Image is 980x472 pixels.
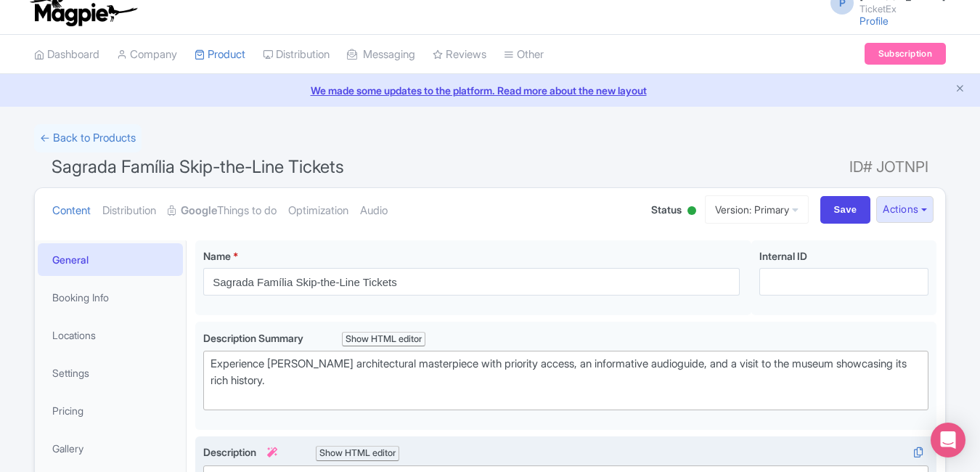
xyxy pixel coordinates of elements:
span: Status [651,202,682,217]
a: Pricing [38,394,183,427]
a: Profile [859,15,889,27]
a: Version: Primary [705,195,809,224]
a: Settings [38,357,183,389]
a: GoogleThings to do [168,188,277,234]
a: Audio [360,188,388,234]
span: Sagrada Família Skip-the-Line Tickets [52,156,344,177]
div: Show HTML editor [316,446,399,461]
a: Subscription [865,43,946,65]
a: Content [52,188,91,234]
a: Reviews [433,35,486,75]
span: Name [203,250,231,262]
input: Save [820,196,871,224]
button: Close announcement [955,81,965,98]
a: Locations [38,319,183,351]
span: Internal ID [759,250,807,262]
a: Product [195,35,245,75]
a: ← Back to Products [34,124,142,152]
a: Company [117,35,177,75]
div: Open Intercom Messenger [931,423,965,457]
a: Distribution [263,35,330,75]
a: We made some updates to the platform. Read more about the new layout [9,83,971,98]
a: Other [504,35,544,75]
div: Experience [PERSON_NAME] architectural masterpiece with priority access, an informative audioguid... [211,356,921,405]
a: Booking Info [38,281,183,314]
a: Gallery [38,432,183,465]
a: Distribution [102,188,156,234]
span: ID# JOTNPI [849,152,928,182]
span: Description [203,446,279,458]
span: Description Summary [203,332,306,344]
a: General [38,243,183,276]
div: Show HTML editor [342,332,425,347]
a: Dashboard [34,35,99,75]
strong: Google [181,203,217,219]
a: Optimization [288,188,348,234]
div: Active [685,200,699,223]
a: Messaging [347,35,415,75]
small: TicketEx [859,4,946,14]
button: Actions [876,196,934,223]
